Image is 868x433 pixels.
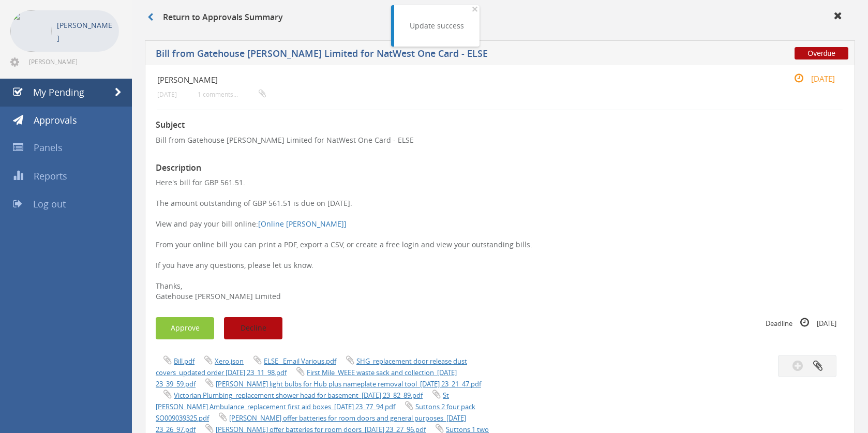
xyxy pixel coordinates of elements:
span: Reports [34,170,67,182]
h5: Bill from Gatehouse [PERSON_NAME] Limited for NatWest One Card - ELSE [156,49,639,62]
small: [DATE] [783,73,835,84]
h3: Return to Approvals Summary [147,13,283,22]
small: 1 comments... [198,91,266,98]
a: [Online [PERSON_NAME]] [258,219,347,229]
a: St [PERSON_NAME] Ambulance_replacement first aid boxes_[DATE] 23_77_94.pdf [156,391,449,411]
span: × [472,2,478,16]
h3: Description [156,163,844,173]
span: Panels [34,141,63,154]
h3: Subject [156,121,844,130]
span: [PERSON_NAME][EMAIL_ADDRESS][PERSON_NAME][DOMAIN_NAME] [29,57,117,66]
h4: [PERSON_NAME] [157,76,728,84]
span: My Pending [33,86,84,98]
a: First Mile_WEEE waste sack and collection_[DATE] 23_39_59.pdf [156,368,457,389]
a: SHG_replacement door release dust covers_updated order [DATE] 23_11_98.pdf [156,356,467,377]
div: Update success [410,21,464,31]
p: Here's bill for GBP 561.51. The amount outstanding of GBP 561.51 is due on [DATE]. View and pay y... [156,177,844,302]
a: Victorian Plumbing_replacement shower head for basement_[DATE] 23_82_89.pdf [174,391,423,400]
a: ELSE_ Email Various.pdf [264,356,336,366]
small: Deadline [DATE] [766,317,836,329]
button: Approve [156,317,214,339]
p: [PERSON_NAME] [57,19,114,44]
a: Suttons 2 four pack SO009039325.pdf [156,402,475,423]
a: Bill.pdf [174,356,194,366]
span: Log out [33,198,66,210]
a: Xero.json [215,356,244,366]
span: Overdue [795,47,848,59]
p: Bill from Gatehouse [PERSON_NAME] Limited for NatWest One Card - ELSE [156,135,844,145]
small: [DATE] [157,91,177,98]
span: Approvals [34,114,77,126]
a: [PERSON_NAME] light bulbs for Hub plus nameplate removal tool_[DATE] 23_21_47.pdf [216,379,481,389]
button: Decline [224,317,282,339]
